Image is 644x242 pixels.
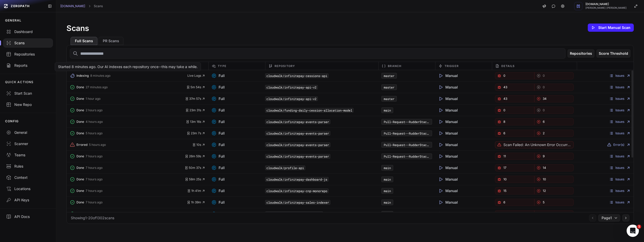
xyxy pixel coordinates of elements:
[5,80,34,84] p: QUICK ACTIONS
[90,74,110,78] span: 8 minutes ago
[218,63,226,69] span: Type
[70,199,187,206] button: Done 7 hours ago
[495,164,534,171] a: 17
[384,108,391,112] a: main
[76,189,84,193] span: Done
[381,119,432,125] button: Pull-Request--RudderStack-Webhook-Hardening-(HMAC-binding,-replay,-real-IP,-decompression,-routing)
[185,177,205,181] button: 58m 25s
[70,72,187,79] button: Indexing 8 minutes ago
[609,120,630,124] a: Issues
[503,85,507,89] span: 43
[495,187,534,194] a: 15
[384,120,561,124] a: Pull-Request--RudderStack-Webhook-Hardening-(HMAC-binding,-replay,-real-IP,-decompression,-routing)
[211,211,225,216] span: Full
[495,118,534,125] a: 8
[384,200,391,204] a: main
[185,166,205,170] button: 50m 37s
[58,64,198,69] div: Started 8 minutes ago. Our AI indexes each repository once--this may take a while.
[543,108,545,112] span: 0
[609,154,630,158] a: Issues
[503,200,505,204] span: 6
[211,165,225,170] span: Full
[211,200,225,205] span: Full
[445,63,459,69] span: Trigger
[534,176,574,183] button: 10
[265,85,318,90] code: cloudwalk/infinitepay-api-v2
[384,212,391,216] a: main
[438,108,458,113] span: Manual
[187,74,205,78] button: Live Logs
[186,120,205,124] button: 13m 16s
[265,166,305,170] code: cloudwalk/profile-api
[543,154,545,158] span: 9
[6,175,50,180] div: Context
[384,131,561,135] a: Pull-Request--RudderStack-Webhook-Hardening-(HMAC-binding,-replay,-real-IP,-decompression,-routing)
[265,108,354,113] code: cloudwalk/funding-daily-cession-allocation-model
[609,97,630,101] a: Issues
[495,199,534,206] a: 6
[76,143,87,147] span: Errored
[71,215,114,221] div: Showing 1 - 20 of 1302 scans
[6,141,50,146] div: Scanner
[76,97,84,101] span: Done
[438,211,458,216] span: Manual
[495,84,534,91] button: 43
[265,73,329,78] code: cloudwalk/infinitepay-cessions-api
[543,120,545,124] span: 6
[211,177,225,182] span: Full
[503,120,505,124] span: 8
[185,108,205,112] button: 23m 31s
[503,177,507,181] span: 10
[70,153,185,160] button: Done 7 hours ago
[265,154,330,159] code: cloudwalk/infinitepay-events-parser
[503,142,572,147] p: Scan failed: An unknown error occurred. We're investigating it.
[534,187,574,194] button: 12
[381,153,432,159] button: Pull-Request--RudderStack-Webhook-Hardening-(HMAC-binding,-replay,-real-IP,-decompression,-routing)
[438,96,458,101] span: Manual
[543,97,547,101] span: 34
[534,107,574,114] a: 0
[568,49,594,58] button: Repositories
[534,210,574,217] a: 7
[607,143,630,147] button: Error(s)
[609,85,630,89] a: Issues
[76,200,84,204] span: Done
[495,130,534,137] button: 6
[6,29,50,34] div: Dashboard
[534,84,574,91] a: 0
[534,95,574,102] a: 34
[503,97,507,101] span: 43
[534,199,574,206] a: 5
[192,143,205,147] button: 10s
[5,18,21,23] p: GENERAL
[588,24,634,32] button: Start Manual Scan
[534,72,574,79] a: 0
[384,166,391,170] a: main
[585,3,627,6] span: [DOMAIN_NAME]
[70,210,185,217] button: Done 8 hours ago
[384,189,391,193] a: main
[187,131,205,135] button: 23m 7s
[438,131,458,136] span: Manual
[534,130,574,137] a: 2
[596,49,630,58] button: Score Threshold
[503,108,505,112] span: 0
[275,63,295,69] span: Repository
[503,74,505,78] span: 0
[76,166,84,170] span: Done
[185,154,205,158] span: 26m 59s
[503,166,506,170] span: 17
[6,164,50,169] div: Rules
[98,37,123,45] button: PR Scans
[438,73,458,78] span: Manual
[543,189,546,193] span: 12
